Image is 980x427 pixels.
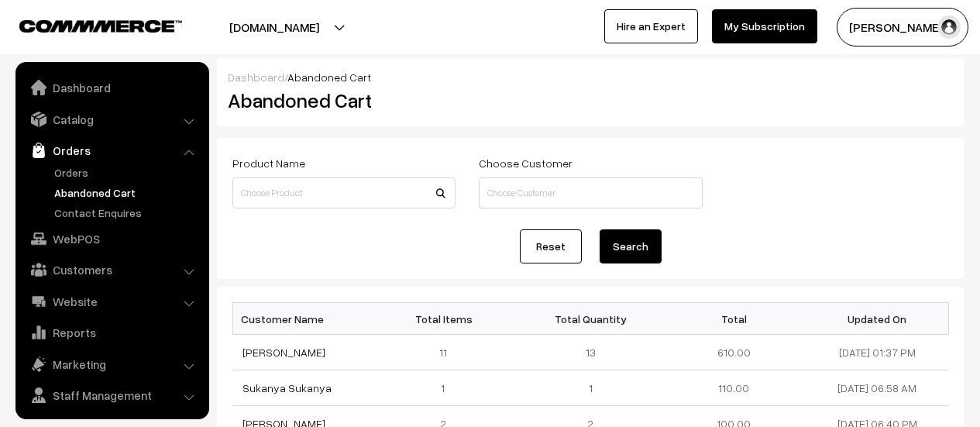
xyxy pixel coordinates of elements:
[662,335,806,370] td: 610.00
[228,69,954,85] div: /
[604,9,698,43] a: Hire an Expert
[50,205,204,221] a: Contact Enquires
[519,370,662,406] td: 1
[242,381,332,394] a: Sukanya Sukanya
[600,229,662,263] button: Search
[287,71,371,84] span: Abandoned Cart
[376,335,519,370] td: 11
[232,177,456,208] input: Choose Product
[19,319,204,346] a: Reports
[233,303,377,335] th: Customer Name
[806,303,949,335] th: Updated On
[228,88,454,112] h2: Abandoned Cart
[937,15,961,39] img: user
[50,184,204,201] a: Abandoned Cart
[479,155,573,171] label: Choose Customer
[19,350,204,378] a: Marketing
[520,229,582,263] a: Reset
[19,288,204,315] a: Website
[662,370,806,406] td: 110.00
[712,9,817,43] a: My Subscription
[806,370,949,406] td: [DATE] 06:58 AM
[806,335,949,370] td: [DATE] 01:37 PM
[19,15,155,34] a: COMMMERCE
[232,155,305,171] label: Product Name
[242,346,325,359] a: [PERSON_NAME]
[19,105,204,133] a: Catalog
[19,74,204,102] a: Dashboard
[19,381,204,409] a: Staff Management
[519,335,662,370] td: 13
[662,303,806,335] th: Total
[19,256,204,284] a: Customers
[228,71,284,84] a: Dashboard
[175,8,373,46] button: [DOMAIN_NAME]
[519,303,662,335] th: Total Quantity
[837,8,968,46] button: [PERSON_NAME]
[19,20,182,32] img: COMMMERCE
[479,177,702,208] input: Choose Customer
[376,370,519,406] td: 1
[50,164,204,181] a: Orders
[19,136,204,164] a: Orders
[19,225,204,253] a: WebPOS
[376,303,519,335] th: Total Items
